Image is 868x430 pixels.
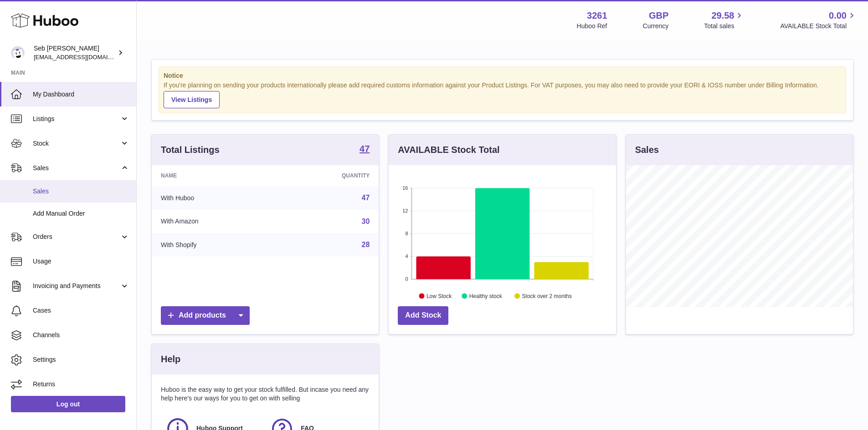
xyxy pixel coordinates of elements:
text: Low Stock [426,293,452,299]
text: 8 [406,231,408,236]
h3: AVAILABLE Stock Total [398,144,499,156]
a: 0.00 AVAILABLE Stock Total [780,10,857,30]
th: Quantity [276,165,379,186]
text: 4 [406,253,408,259]
a: 30 [362,218,370,225]
h3: Help [161,353,180,365]
span: Invoicing and Payments [33,282,120,290]
a: Log out [11,396,125,412]
h3: Total Listings [161,144,220,156]
p: Huboo is the easy way to get your stock fulfilled. But incase you need any help here's our ways f... [161,385,370,403]
span: Sales [33,164,120,172]
text: 12 [403,208,408,213]
div: Currency [643,22,669,30]
a: 28 [362,241,370,248]
td: With Amazon [152,210,276,233]
img: internalAdmin-3261@internal.huboo.com [11,46,25,60]
span: AVAILABLE Stock Total [780,22,857,30]
span: Orders [33,233,120,241]
strong: Notice [164,71,841,80]
span: Cases [33,306,129,315]
span: Total sales [704,22,745,30]
span: Sales [33,187,129,196]
span: 29.58 [711,10,734,22]
a: 47 [360,144,370,155]
a: 29.58 Total sales [704,10,745,30]
span: Usage [33,257,129,266]
span: 0.00 [829,10,847,22]
h3: Sales [635,144,659,156]
span: [EMAIL_ADDRESS][DOMAIN_NAME] [34,53,134,61]
a: Add Stock [398,306,448,325]
th: Name [152,165,276,186]
text: 0 [406,276,408,282]
a: Add products [161,306,250,325]
span: Settings [33,355,129,364]
span: Stock [33,139,120,148]
span: Add Manual Order [33,209,129,218]
span: My Dashboard [33,90,129,99]
span: Returns [33,380,129,389]
strong: 3261 [587,10,607,22]
strong: 47 [360,144,370,153]
strong: GBP [649,10,668,22]
span: Channels [33,331,129,339]
a: View Listings [164,91,220,108]
text: Healthy stock [469,293,503,299]
span: Listings [33,115,120,123]
div: If you're planning on sending your products internationally please add required customs informati... [164,81,841,108]
td: With Shopify [152,233,276,257]
td: With Huboo [152,186,276,210]
a: 47 [362,194,370,202]
text: Stock over 2 months [522,293,572,299]
div: Huboo Ref [577,22,607,30]
div: Seb [PERSON_NAME] [34,44,116,61]
text: 16 [403,185,408,191]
